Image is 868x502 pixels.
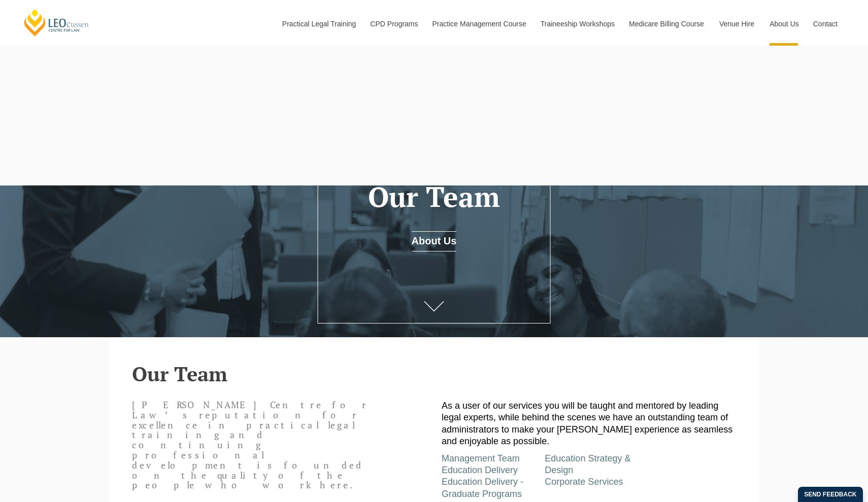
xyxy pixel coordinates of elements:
[621,2,712,46] a: Medicare Billing Course
[362,2,424,46] a: CPD Programs
[545,477,623,487] a: Corporate Services
[442,477,523,498] a: Education Delivery - Graduate Programs
[442,465,518,475] a: Education Delivery
[330,182,538,212] h1: Our Team
[545,453,630,475] a: Education Strategy & Design
[442,400,736,448] p: As a user of our services you will be taught and mentored by leading legal experts, while behind ...
[712,2,762,46] a: Venue Hire
[23,8,90,37] a: [PERSON_NAME] Centre for Law
[275,2,363,46] a: Practical Legal Training
[425,2,533,46] a: Practice Management Course
[132,400,375,490] p: [PERSON_NAME] Centre for Law’s reputation for excellence in practical legal training and continui...
[412,231,457,252] a: About Us
[442,453,520,463] a: Management Team
[762,2,806,46] a: About Us
[132,363,736,385] h2: Our Team
[806,2,845,46] a: Contact
[533,2,621,46] a: Traineeship Workshops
